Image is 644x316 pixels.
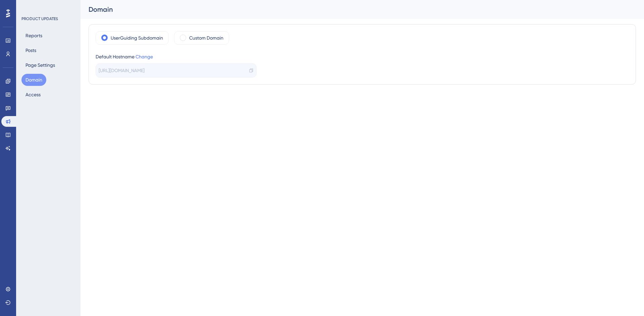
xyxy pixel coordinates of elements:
button: Access [21,89,45,101]
label: Custom Domain [189,34,223,42]
button: Reports [21,30,46,42]
button: Posts [21,44,40,56]
span: [URL][DOMAIN_NAME] [99,66,145,74]
button: Page Settings [21,59,59,71]
div: Default Hostname [96,53,257,61]
label: UserGuiding Subdomain [111,34,163,42]
div: PRODUCT UPDATES [21,16,58,21]
button: Domain [21,74,46,86]
a: Change [136,54,153,59]
div: Domain [89,5,619,14]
